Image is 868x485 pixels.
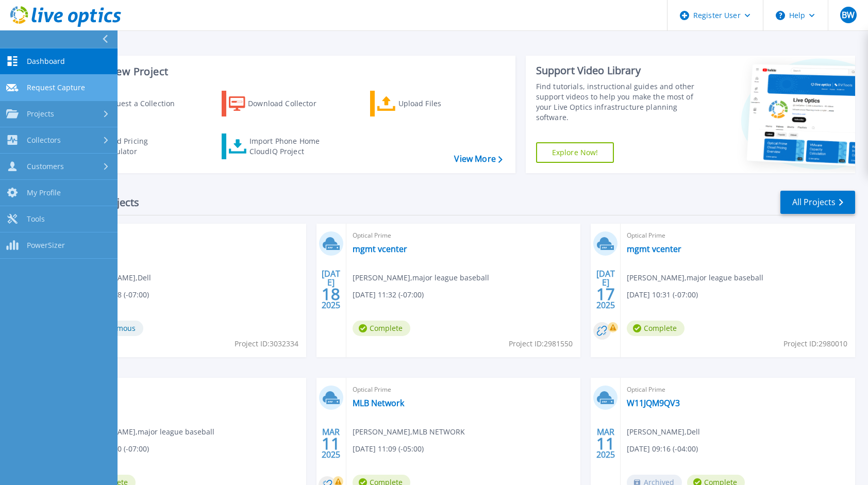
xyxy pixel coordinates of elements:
[627,443,698,455] span: [DATE] 09:16 (-04:00)
[353,398,404,408] a: MLB Network
[27,136,61,145] span: Collectors
[248,93,330,114] div: Download Collector
[842,11,855,19] span: BW
[249,136,330,157] div: Import Phone Home CloudIQ Project
[73,91,188,116] a: Request a Collection
[370,91,485,116] a: Upload Files
[627,384,849,395] span: Optical Prime
[627,230,849,241] span: Optical Prime
[353,289,424,300] span: [DATE] 11:32 (-07:00)
[27,188,61,197] span: My Profile
[322,439,340,448] span: 11
[73,66,502,77] h3: Start a New Project
[322,290,340,298] span: 18
[27,57,65,66] span: Dashboard
[596,290,615,298] span: 17
[509,338,573,349] span: Project ID: 2981550
[73,133,188,159] a: Cloud Pricing Calculator
[398,93,481,114] div: Upload Files
[627,272,763,283] span: [PERSON_NAME] , major league baseball
[627,426,700,438] span: [PERSON_NAME] , Dell
[596,271,615,308] div: [DATE] 2025
[596,439,615,448] span: 11
[103,93,185,114] div: Request a Collection
[78,384,300,395] span: Optical Prime
[27,109,54,119] span: Projects
[627,289,698,300] span: [DATE] 10:31 (-07:00)
[27,83,85,92] span: Request Capture
[780,191,855,214] a: All Projects
[27,214,45,224] span: Tools
[235,338,298,349] span: Project ID: 3032334
[353,426,465,438] span: [PERSON_NAME] , MLB NETWORK
[627,398,680,408] a: W11JQM9QV3
[222,91,337,116] a: Download Collector
[353,443,424,455] span: [DATE] 11:09 (-05:00)
[27,241,65,250] span: PowerSizer
[454,154,502,164] a: View More
[321,425,341,462] div: MAR 2025
[321,271,341,308] div: [DATE] 2025
[783,338,847,349] span: Project ID: 2980010
[353,230,575,241] span: Optical Prime
[101,136,183,157] div: Cloud Pricing Calculator
[536,64,703,77] div: Support Video Library
[27,162,64,171] span: Customers
[627,321,685,336] span: Complete
[536,142,614,163] a: Explore Now!
[78,426,214,438] span: [PERSON_NAME] , major league baseball
[353,384,575,395] span: Optical Prime
[353,321,410,336] span: Complete
[353,272,489,283] span: [PERSON_NAME] , major league baseball
[627,244,681,254] a: mgmt vcenter
[353,244,407,254] a: mgmt vcenter
[78,230,300,241] span: Optical Prime
[536,81,703,123] div: Find tutorials, instructional guides and other support videos to help you make the most of your L...
[596,425,615,462] div: MAR 2025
